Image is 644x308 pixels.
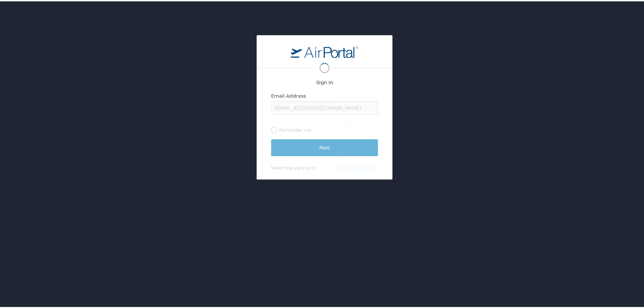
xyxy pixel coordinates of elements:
h2: Sign In [337,77,444,85]
label: Remember me [337,149,444,159]
h2: Sign In [271,77,378,85]
label: Email Address [271,92,306,97]
label: Email Address [337,92,372,97]
input: Next [271,138,378,155]
label: Password [337,117,361,123]
img: logo [291,44,358,56]
input: Sign In [337,163,444,180]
